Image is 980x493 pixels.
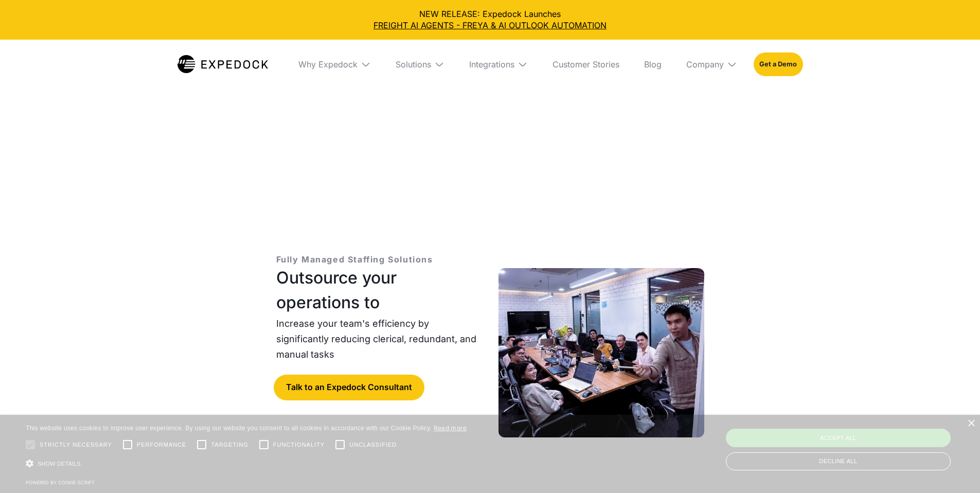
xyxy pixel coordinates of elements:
[469,59,514,69] div: Integrations
[290,40,379,89] div: Why Expedock
[434,424,467,432] a: Read more
[38,461,81,467] span: Show details
[726,429,951,447] div: Accept all
[686,59,724,69] div: Company
[967,420,975,428] div: Close
[273,441,325,449] span: Functionality
[274,375,424,400] a: Talk to an Expedock Consultant
[349,441,397,449] span: Unclassified
[40,441,112,449] span: Strictly necessary
[678,40,745,89] div: Company
[8,8,972,31] div: NEW RELEASE: Expedock Launches
[137,441,187,449] span: Performance
[726,452,951,470] div: Decline all
[8,20,972,31] a: FREIGHT AI AGENTS - FREYA & AI OUTLOOK AUTOMATION
[636,40,670,89] a: Blog
[544,40,628,89] a: Customer Stories
[754,52,803,76] a: Get a Demo
[26,480,95,485] a: Powered by cookie-script
[461,40,536,89] div: Integrations
[396,59,431,69] div: Solutions
[387,40,453,89] div: Solutions
[26,425,432,432] span: This website uses cookies to improve user experience. By using our website you consent to all coo...
[26,456,467,471] div: Show details
[211,441,248,449] span: Targeting
[276,253,433,266] p: Fully Managed Staffing Solutions
[298,59,358,69] div: Why Expedock
[276,266,482,315] h1: Outsource your operations to
[276,316,482,362] p: Increase your team's efficiency by significantly reducing clerical, redundant, and manual tasks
